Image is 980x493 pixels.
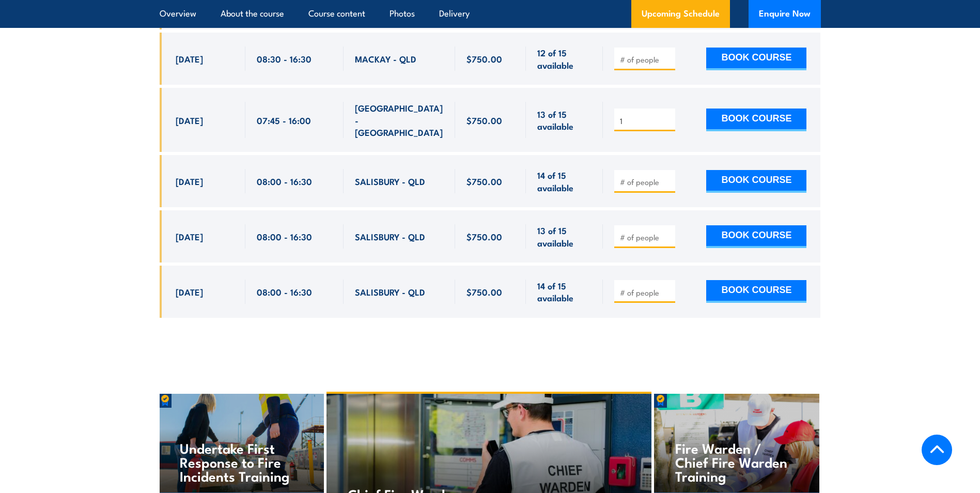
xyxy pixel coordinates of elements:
span: $750.00 [466,286,502,298]
span: $750.00 [466,230,502,242]
span: [GEOGRAPHIC_DATA] - [GEOGRAPHIC_DATA] [355,102,444,138]
span: [DATE] [176,286,203,298]
span: MACKAY - QLD [355,53,416,65]
span: [DATE] [176,114,203,126]
button: BOOK COURSE [706,280,806,303]
span: SALISBURY - QLD [355,230,425,242]
input: # of people [620,232,672,242]
span: $750.00 [466,175,502,187]
span: 13 of 15 available [537,108,592,132]
span: [DATE] [176,53,203,65]
span: 14 of 15 available [537,169,592,193]
input: # of people [620,177,672,187]
button: BOOK COURSE [706,170,806,193]
span: [DATE] [176,230,203,242]
span: 12 of 15 available [537,47,592,71]
span: 14 of 15 available [537,280,592,304]
button: BOOK COURSE [706,225,806,248]
button: BOOK COURSE [706,109,806,131]
span: $750.00 [466,53,502,65]
button: BOOK COURSE [706,48,806,70]
span: SALISBURY - QLD [355,175,425,187]
input: # of people [620,54,672,65]
h4: Fire Warden / Chief Fire Warden Training [675,441,798,483]
span: 08:00 - 16:30 [257,230,312,242]
span: $750.00 [466,114,502,126]
input: # of people [620,116,672,126]
span: SALISBURY - QLD [355,286,425,298]
h4: Undertake First Response to Fire Incidents Training [180,441,302,483]
input: # of people [620,287,672,298]
span: 13 of 15 available [537,224,592,249]
span: 08:00 - 16:30 [257,175,312,187]
span: 08:00 - 16:30 [257,286,312,298]
span: 08:30 - 16:30 [257,53,312,65]
span: [DATE] [176,175,203,187]
span: 07:45 - 16:00 [257,114,311,126]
